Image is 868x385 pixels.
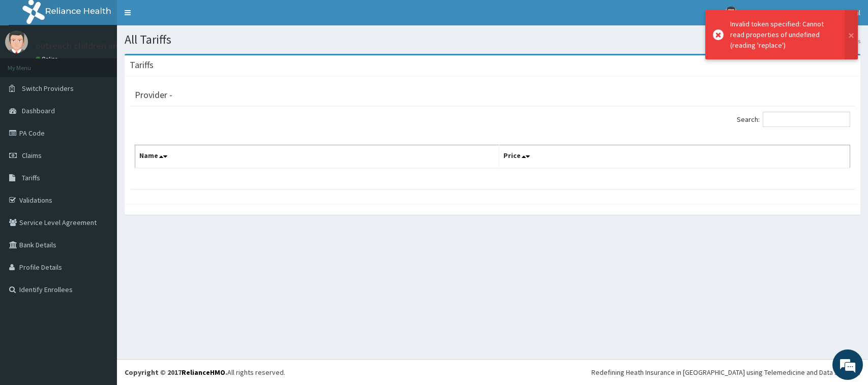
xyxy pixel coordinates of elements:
span: Switch Providers [22,84,74,93]
h1: All Tariffs [125,33,860,46]
p: outreach children and Women Hospital [36,41,190,50]
input: Search: [763,112,850,127]
footer: All rights reserved. [117,359,868,385]
h3: Tariffs [130,60,154,70]
h3: Provider - [135,90,172,100]
a: RelianceHMO [182,368,225,377]
label: Search: [737,112,850,127]
span: outreach children and Women Hospital [743,8,860,17]
th: Name [135,145,499,169]
span: Dashboard [22,106,55,115]
img: User Image [5,30,28,53]
strong: Copyright © 2017 . [125,368,227,377]
img: User Image [725,7,737,19]
div: Redefining Heath Insurance in [GEOGRAPHIC_DATA] using Telemedicine and Data Science! [591,367,860,377]
div: Invalid token specified: Cannot read properties of undefined (reading 'replace') [730,19,835,51]
th: Price [499,145,850,169]
span: Claims [22,151,42,160]
span: Tariffs [22,173,40,182]
a: Online [36,55,60,62]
